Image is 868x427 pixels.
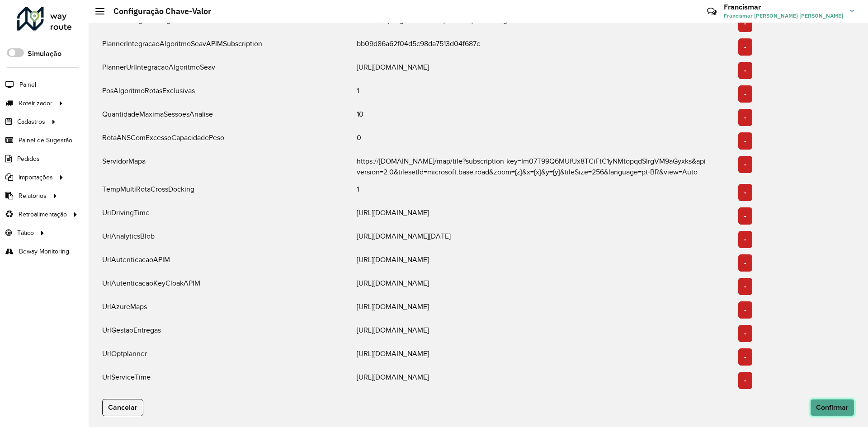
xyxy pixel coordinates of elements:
[738,231,752,248] button: -
[351,372,733,389] div: [URL][DOMAIN_NAME]
[816,404,849,411] span: Confirmar
[28,48,61,59] label: Simulação
[351,85,733,103] div: 1
[97,278,351,295] div: UrlAutenticacaoKeyCloakAPIM
[97,184,351,201] div: TempMultiRotaCrossDocking
[810,399,854,416] button: Confirmar
[738,254,752,272] button: -
[97,348,351,366] div: UrlOptplanner
[738,62,752,79] button: -
[17,117,45,127] span: Cadastros
[738,15,752,32] button: -
[351,62,733,79] div: [URL][DOMAIN_NAME]
[738,156,752,173] button: -
[97,109,351,126] div: QuantidadeMaximaSessoesAnalise
[97,207,351,225] div: UriDrivingTime
[738,301,752,319] button: -
[351,301,733,319] div: [URL][DOMAIN_NAME]
[351,231,733,248] div: [URL][DOMAIN_NAME][DATE]
[738,278,752,295] button: -
[738,109,752,126] button: -
[351,156,733,178] div: https://[DOMAIN_NAME]/map/tile?subscription-key=Im07T99Q6MUfUx8TCiFtC1yNMtopqdSlrgVM9aGyxks&api-v...
[17,154,40,164] span: Pedidos
[97,254,351,272] div: UrlAutenticacaoAPIM
[738,348,752,366] button: -
[351,184,733,201] div: 1
[738,372,752,389] button: -
[97,85,351,103] div: PosAlgoritmoRotasExclusivas
[108,404,137,411] span: Cancelar
[97,156,351,178] div: ServidorMapa
[738,85,752,103] button: -
[97,132,351,150] div: RotaANSComExcessoCapacidadePeso
[97,325,351,342] div: UrlGestaoEntregas
[351,15,733,32] div: Kw48Q~ayX8gc2J60UXk2qPXFcz2q1uDaFiVKgc4b
[351,109,733,126] div: 10
[19,136,72,145] span: Painel de Sugestão
[97,301,351,319] div: UrlAzureMaps
[351,132,733,150] div: 0
[351,207,733,225] div: [URL][DOMAIN_NAME]
[351,278,733,295] div: [URL][DOMAIN_NAME]
[351,38,733,56] div: bb09d86a62f04d5c98da7513d04f687c
[19,210,67,219] span: Retroalimentação
[17,228,34,238] span: Tático
[19,191,47,201] span: Relatórios
[351,348,733,366] div: [URL][DOMAIN_NAME]
[738,184,752,201] button: -
[19,80,36,89] span: Painel
[702,2,722,21] a: Contato Rápido
[97,231,351,248] div: UrlAnalyticsBlob
[97,38,351,56] div: PlannerIntegracaoAlgoritmoSeavAPIMSubscription
[351,325,733,342] div: [URL][DOMAIN_NAME]
[738,325,752,342] button: -
[19,99,52,108] span: Roteirizador
[97,372,351,389] div: UrlServiceTime
[724,3,843,11] h3: Francismar
[102,399,143,416] button: Cancelar
[351,254,733,272] div: [URL][DOMAIN_NAME]
[738,207,752,225] button: -
[724,12,843,20] span: Francismar [PERSON_NAME] [PERSON_NAME]
[19,247,69,256] span: Beway Monitoring
[19,173,53,182] span: Importações
[738,132,752,150] button: -
[97,15,351,32] div: PlannerIntegracaoAlgoritmoSeavAPIMSecret
[738,38,752,56] button: -
[104,6,211,16] h2: Configuração Chave-Valor
[97,62,351,79] div: PlannerUrlIntegracaoAlgoritmoSeav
